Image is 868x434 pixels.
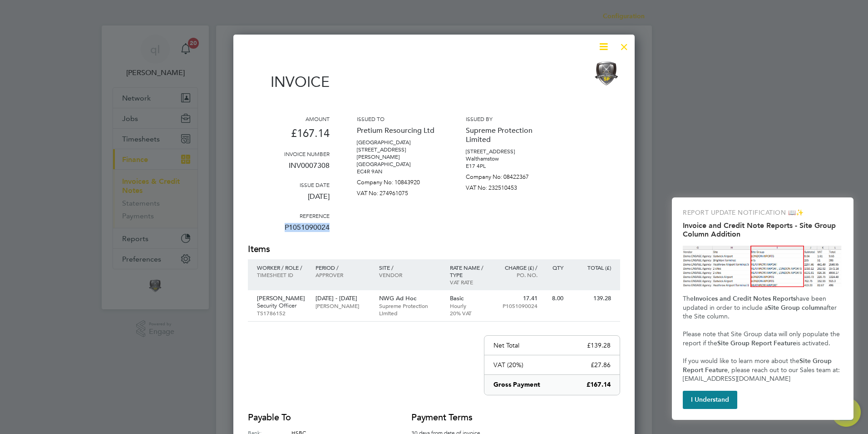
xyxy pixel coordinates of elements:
[450,278,489,286] p: VAT rate
[450,295,489,302] p: Basic
[498,264,538,271] p: Charge (£) /
[572,264,611,271] p: Total (£)
[587,380,611,389] p: £167.14
[493,361,523,369] p: VAT (20%)
[466,148,547,155] p: [STREET_ADDRESS]
[498,295,538,302] p: 17.41
[316,302,370,309] p: [PERSON_NAME]
[357,175,439,186] p: Company No: 10843920
[498,302,538,309] p: P1051090024
[248,212,330,219] h3: Reference
[498,271,538,278] p: Po. No.
[248,122,330,150] p: £167.14
[450,264,489,278] p: Rate name / type
[450,309,489,317] p: 20% VAT
[248,219,330,243] p: P1051090024
[717,339,796,347] strong: Site Group Report Feature
[316,271,370,278] p: Approver
[248,188,330,212] p: [DATE]
[357,146,439,161] p: [STREET_ADDRESS][PERSON_NAME]
[466,115,547,122] h3: Issued by
[694,295,796,303] strong: Invoices and Credit Notes Reports
[248,157,330,181] p: INV0007308
[672,197,853,420] div: Invoice and Credit Note Reports - Site Group Column Addition
[683,366,842,383] span: , please reach out to our Sales team at: [EMAIL_ADDRESS][DOMAIN_NAME]
[587,341,611,349] p: £139.28
[357,115,439,122] h3: Issued to
[683,330,842,347] span: Please note that Site Group data will only populate the report if the
[683,295,694,303] span: The
[248,181,330,188] h3: Issue date
[683,208,843,217] p: REPORT UPDATE NOTIFICATION 📖✨
[248,73,330,91] h1: Invoice
[316,295,370,302] p: [DATE] - [DATE]
[357,122,439,139] p: Pretium Resourcing Ltd
[248,115,330,122] h3: Amount
[493,341,519,349] p: Net Total
[572,295,611,302] p: 139.28
[357,161,439,168] p: [GEOGRAPHIC_DATA]
[257,295,306,302] p: [PERSON_NAME]
[316,264,370,271] p: Period /
[257,271,306,278] p: Timesheet ID
[248,411,384,424] h2: Payable to
[466,155,547,162] p: Walthamstow
[547,264,563,271] p: QTY
[683,246,843,287] img: Site Group Column in Invoices Report
[683,357,833,374] strong: Site Group Report Feature
[768,304,824,312] strong: Site Group column
[466,122,547,148] p: Supreme Protection Limited
[379,295,441,302] p: NWG Ad Hoc
[411,411,493,424] h2: Payment terms
[357,186,439,197] p: VAT No: 274961075
[683,357,799,365] span: If you would like to learn more about the
[593,60,620,87] img: supremeprotection-logo-remittance.png
[683,221,843,238] h2: Invoice and Credit Note Reports - Site Group Column Addition
[257,309,306,317] p: TS1786152
[683,295,828,312] span: have been updated in order to include a
[796,339,830,347] span: is activated.
[248,150,330,157] h3: Invoice number
[450,302,489,309] p: Hourly
[257,264,306,271] p: Worker / Role /
[683,391,737,409] button: I Understand
[547,295,563,302] p: 8.00
[248,243,620,256] h2: Items
[379,271,441,278] p: Vendor
[493,380,540,389] p: Gross Payment
[357,168,439,175] p: EC4R 9AN
[357,139,439,146] p: [GEOGRAPHIC_DATA]
[257,302,306,309] p: Security Officer
[466,162,547,170] p: E17 4PL
[466,181,547,192] p: VAT No: 232510453
[379,264,441,271] p: Site /
[466,170,547,181] p: Company No: 08422367
[379,302,441,317] p: Supreme Protection Limited
[591,361,611,369] p: £27.86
